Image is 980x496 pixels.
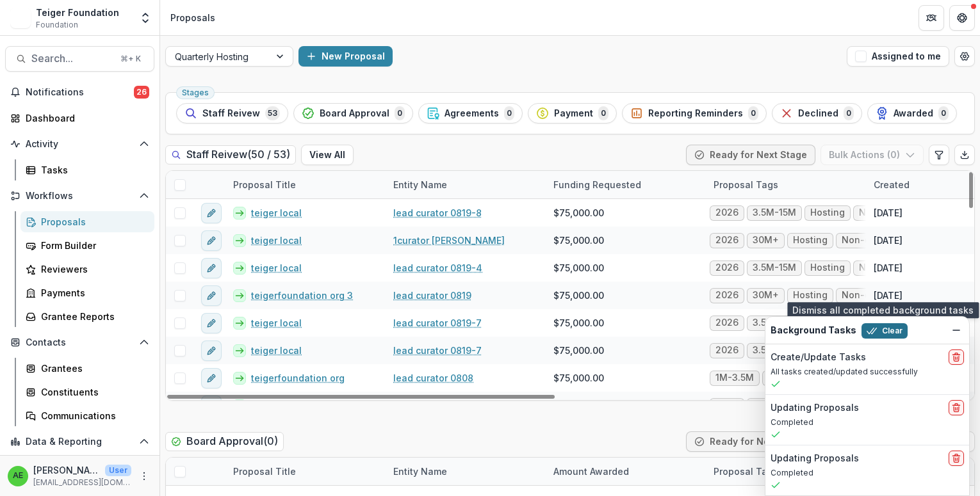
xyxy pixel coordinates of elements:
button: Bulk Actions (0) [821,145,924,165]
div: Tasks [41,163,144,177]
span: Payment [554,108,593,119]
button: Notifications26 [5,82,154,102]
span: Board Approval [320,108,389,119]
div: Proposal Tags [706,458,866,485]
div: Amount Awarded [546,465,637,478]
a: Grantee Reports [20,306,154,327]
div: Proposal Title [225,171,386,198]
button: Partners [919,5,944,31]
a: lead curator 0819-7 [393,316,482,330]
button: Get Help [949,5,975,31]
div: [DATE] [874,261,902,275]
button: Board Approval0 [293,103,413,124]
div: Proposals [41,215,144,228]
a: Communications [20,405,154,426]
button: Agreements0 [418,103,523,124]
div: Amount Awarded [546,458,706,485]
button: Reporting Reminders0 [622,103,767,124]
button: edit [201,285,222,306]
button: edit [201,230,222,251]
button: Ready for Next Stage [686,431,815,452]
div: Proposal Tags [706,171,866,198]
button: Open Contacts [5,332,154,353]
span: 0 [748,106,758,120]
button: Awarded0 [867,103,957,124]
img: Teiger Foundation [10,8,31,28]
div: [DATE] [874,206,902,220]
div: Dashboard [26,111,144,125]
span: $75,000.00 [553,289,604,302]
a: lead curator 0819-7 [393,344,482,357]
div: Entity Name [386,171,546,198]
div: Payments [41,286,144,300]
span: $75,000.00 [553,399,604,412]
h2: Updating Proposals [771,403,859,413]
button: edit [201,203,222,223]
div: Constituents [41,385,144,399]
button: Declined0 [772,103,862,124]
button: Open Workflows [5,186,154,206]
a: Constituents [20,381,154,403]
button: Open entity switcher [136,5,154,31]
button: edit [201,340,222,361]
div: Entity Name [386,465,455,478]
div: [DATE] [874,234,902,247]
div: Created [866,178,917,191]
a: Form Builder [20,235,154,256]
a: teiger local [251,261,302,275]
button: delete [949,451,964,466]
span: $75,000.00 [553,344,604,357]
span: 0 [938,106,949,120]
p: Completed [771,467,964,479]
div: Proposal Title [225,458,386,485]
button: More [136,468,152,484]
div: Proposal Tags [706,465,786,478]
a: teigerfoundation org 3 [251,289,353,302]
a: teiger local [251,344,302,357]
span: 53 [265,106,280,120]
div: Communications [41,409,144,422]
span: Foundation [36,19,78,31]
div: Proposal Tags [706,178,786,191]
button: Edit table settings [929,145,949,165]
div: Teiger Foundation [36,6,119,19]
button: Search... [5,46,154,72]
button: Payment0 [528,103,617,124]
span: Activity [26,139,134,150]
span: Stages [182,88,209,97]
a: lead curator 0808 [393,371,473,385]
p: [PERSON_NAME] [33,463,100,477]
div: Proposals [170,11,215,24]
span: Agreements [445,108,499,119]
span: $75,000.00 [553,206,604,220]
div: Entity Name [386,458,546,485]
button: Dismiss [949,323,964,338]
p: [EMAIL_ADDRESS][DOMAIN_NAME] [33,477,131,488]
button: edit [201,258,222,278]
div: Proposal Title [225,178,304,191]
div: Reviewers [41,262,144,276]
span: 26 [134,86,149,99]
a: teiger local [251,206,302,220]
nav: breadcrumb [165,8,220,27]
h2: Staff Reivew ( 50 / 53 ) [165,145,296,164]
button: Open Activity [5,134,154,154]
a: teigerfoundation org [251,371,345,385]
div: Form Builder [41,239,144,252]
button: Open table manager [954,46,975,67]
span: 0 [844,106,854,120]
a: Payments [20,282,154,303]
span: 0 [395,106,405,120]
button: View All [301,145,354,165]
span: 0 [598,106,608,120]
button: delete [949,349,964,365]
a: Dashboard [5,108,154,129]
a: Tasks [20,159,154,180]
p: User [105,465,131,476]
span: $75,000.00 [553,316,604,330]
span: Workflows [26,191,134,202]
span: $75,000.00 [553,371,604,385]
div: Funding Requested [546,178,649,191]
